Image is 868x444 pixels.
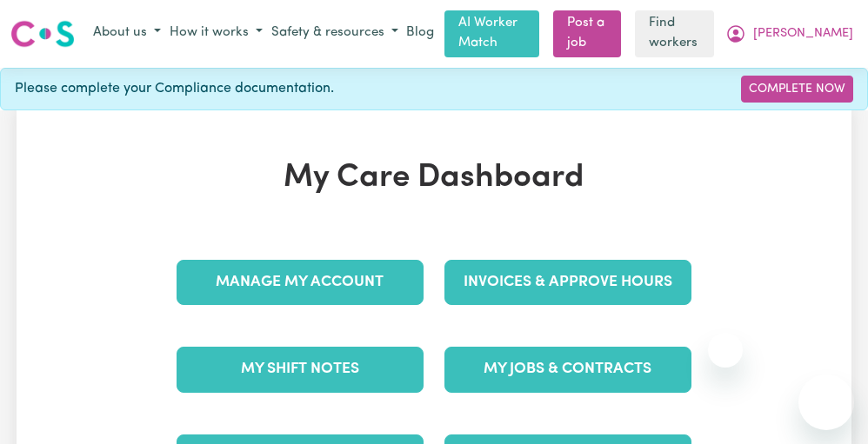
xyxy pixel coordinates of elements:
[708,333,743,368] iframe: Close message
[444,260,691,305] a: Invoices & Approve Hours
[10,14,75,54] a: Careseekers logo
[753,24,853,43] span: [PERSON_NAME]
[165,19,267,48] button: How it works
[444,10,539,57] a: AI Worker Match
[177,347,424,392] a: My Shift Notes
[635,10,714,57] a: Find workers
[798,374,854,430] iframe: Button to launch messaging window
[10,18,75,50] img: Careseekers logo
[177,260,424,305] a: Manage My Account
[267,19,403,48] button: Safety & resources
[166,159,702,197] h1: My Care Dashboard
[89,19,165,48] button: About us
[403,20,437,47] a: Blog
[444,347,691,392] a: My Jobs & Contracts
[553,10,621,57] a: Post a job
[721,19,858,49] button: My Account
[741,76,853,103] a: Complete Now
[15,78,334,99] span: Please complete your Compliance documentation.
